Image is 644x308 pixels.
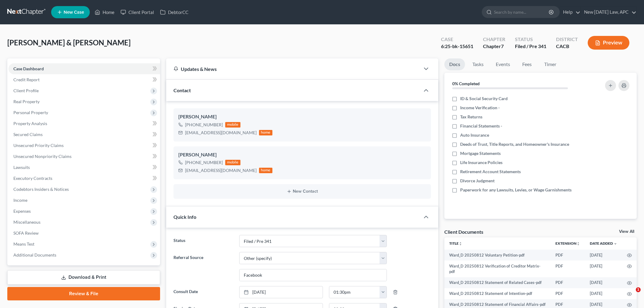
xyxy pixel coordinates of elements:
td: PDF [551,277,585,288]
button: New Contact [178,189,426,194]
div: [EMAIL_ADDRESS][DOMAIN_NAME] [185,130,257,136]
input: -- : -- [329,286,380,298]
a: Fees [517,58,537,70]
span: Property Analysis [13,121,47,126]
input: Other Referral Source [240,269,387,281]
div: mobile [225,160,240,165]
a: Home [92,7,117,18]
a: View All [619,229,634,234]
a: Secured Claims [9,129,160,140]
div: CACB [556,43,578,50]
td: [DATE] [585,250,622,261]
td: PDF [551,261,585,277]
td: Ward_D 20250812 Voluntary Petition-pdf [444,250,551,261]
div: Client Documents [444,229,483,235]
span: Tax Returns [460,114,482,120]
span: Unsecured Priority Claims [13,143,64,148]
label: Status [170,235,236,247]
span: Contact [173,87,191,93]
span: Unsecured Nonpriority Claims [13,154,72,159]
input: Search by name... [494,6,550,18]
span: Case Dashboard [13,66,44,71]
span: Means Test [13,241,34,247]
td: Ward_D 20250812 Statement of Intention-pdf [444,288,551,299]
a: Events [491,58,515,70]
a: Unsecured Nonpriority Claims [9,151,160,162]
a: Date Added expand_more [590,241,617,246]
span: Paperwork for any Lawsuits, Levies, or Wage Garnishments [460,187,572,193]
a: Executory Contracts [9,173,160,184]
span: Credit Report [13,77,40,82]
div: mobile [225,122,240,128]
td: [DATE] [585,288,622,299]
span: ID & Social Security Card [460,96,508,102]
td: Ward_D 20250812 Verification of Creditor Matrix-pdf [444,261,551,277]
a: Client Portal [117,7,157,18]
span: 7 [501,43,504,49]
i: expand_more [614,242,617,246]
div: [EMAIL_ADDRESS][DOMAIN_NAME] [185,167,257,173]
i: unfold_more [576,242,580,246]
span: Expenses [13,208,31,214]
div: [PERSON_NAME] [178,113,426,121]
div: [PERSON_NAME] [178,151,426,159]
a: Timer [539,58,561,70]
span: 1 [636,287,641,292]
div: Status [515,36,546,43]
iframe: Intercom live chat [623,287,638,302]
div: [PHONE_NUMBER] [185,159,223,166]
a: Tasks [467,58,488,70]
div: home [259,168,272,173]
a: Property Analysis [9,118,160,129]
span: Deeds of Trust, Title Reports, and Homeowner's Insurance [460,141,569,147]
span: [PERSON_NAME] & [PERSON_NAME] [7,38,131,47]
span: Financial Statements - [460,123,502,129]
a: Help [560,7,580,18]
td: Ward_D 20250812 Statement of Related Cases-pdf [444,277,551,288]
td: [DATE] [585,277,622,288]
span: Personal Property [13,110,48,115]
a: Titleunfold_more [449,241,462,246]
button: Preview [588,36,629,50]
i: unfold_more [459,242,462,246]
td: [DATE] [585,261,622,277]
div: Chapter [483,43,505,50]
a: [DATE] [240,286,323,298]
div: Updates & News [173,66,413,72]
span: Auto Insurance [460,132,489,138]
a: Case Dashboard [9,63,160,74]
td: PDF [551,288,585,299]
span: Executory Contracts [13,176,52,181]
span: Secured Claims [13,132,43,137]
div: Chapter [483,36,505,43]
div: Filed / Pre 341 [515,43,546,50]
span: Income Verification - [460,105,500,111]
span: Retirement Account Statements [460,169,521,175]
span: Lawsuits [13,165,30,170]
span: Life Insurance Policies [460,159,502,166]
span: Quick Info [173,214,196,220]
a: Unsecured Priority Claims [9,140,160,151]
a: Docs [444,58,465,70]
div: Case [441,36,473,43]
a: Download & Print [7,270,160,285]
span: Codebtors Insiders & Notices [13,187,69,192]
span: New Case [64,10,84,15]
a: DebtorCC [157,7,191,18]
td: PDF [551,250,585,261]
span: Miscellaneous [13,219,40,225]
strong: 0% Completed [452,81,480,86]
span: Income [13,198,27,203]
div: 6:25-bk-15651 [441,43,473,50]
a: New [DATE] Law, APC [581,7,636,18]
label: Consult Date [170,286,236,298]
a: Lawsuits [9,162,160,173]
div: home [259,130,272,135]
span: Real Property [13,99,40,104]
span: Additional Documents [13,252,56,257]
a: Credit Report [9,74,160,85]
a: Review & File [7,287,160,300]
div: District [556,36,578,43]
span: SOFA Review [13,230,39,236]
a: Extensionunfold_more [555,241,580,246]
